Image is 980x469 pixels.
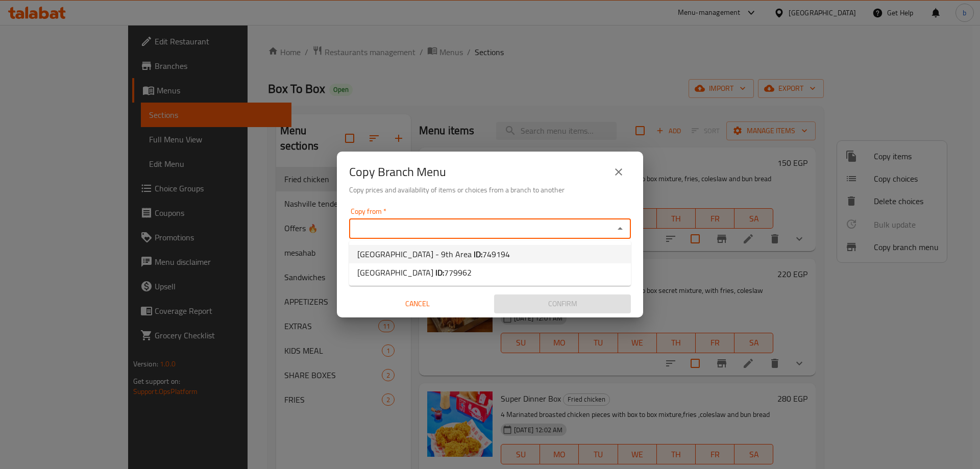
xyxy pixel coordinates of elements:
span: 749194 [482,246,510,262]
b: ID: [435,265,444,280]
span: [GEOGRAPHIC_DATA] [357,266,472,279]
button: Close [613,221,627,236]
span: [GEOGRAPHIC_DATA] - 9th Area [357,248,510,260]
b: ID: [474,246,482,262]
button: Cancel [349,294,486,313]
span: 779962 [444,265,472,280]
h2: Copy Branch Menu [349,164,446,180]
span: Cancel [353,298,482,310]
button: close [606,160,631,184]
h6: Copy prices and availability of items or choices from a branch to another [349,184,631,195]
